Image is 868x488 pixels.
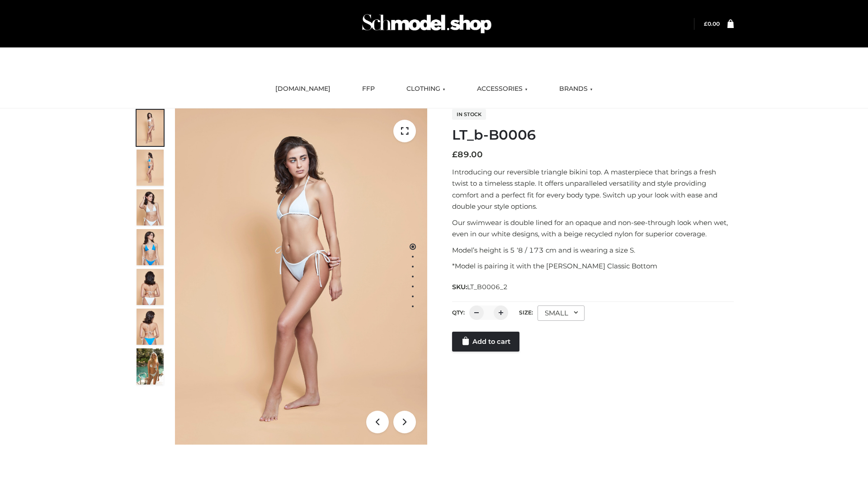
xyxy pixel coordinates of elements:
[452,309,465,316] label: QTY:
[452,150,458,160] span: £
[704,20,720,27] bdi: 0.00
[452,217,734,240] p: Our swimwear is double lined for an opaque and non-see-through look when wet, even in our white d...
[137,309,164,345] img: ArielClassicBikiniTop_CloudNine_AzureSky_OW114ECO_8-scaled.jpg
[467,283,508,291] span: LT_B0006_2
[175,108,427,445] img: LT_b-B0006
[137,269,164,305] img: ArielClassicBikiniTop_CloudNine_AzureSky_OW114ECO_7-scaled.jpg
[552,79,599,99] a: BRANDS
[470,79,534,99] a: ACCESSORIES
[704,20,720,27] a: £0.00
[269,79,337,99] a: [DOMAIN_NAME]
[538,305,585,321] div: SMALL
[452,150,483,160] bdi: 89.00
[355,79,382,99] a: FFP
[519,309,533,316] label: Size:
[452,332,519,352] a: Add to cart
[137,348,164,385] img: Arieltop_CloudNine_AzureSky2.jpg
[452,244,734,256] p: Model’s height is 5 ‘8 / 173 cm and is wearing a size S.
[137,110,164,146] img: ArielClassicBikiniTop_CloudNine_AzureSky_OW114ECO_1-scaled.jpg
[704,20,708,27] span: £
[452,260,734,272] p: *Model is pairing it with the [PERSON_NAME] Classic Bottom
[452,127,734,143] h1: LT_b-B0006
[400,79,452,99] a: CLOTHING
[452,282,509,292] span: SKU:
[137,150,164,186] img: ArielClassicBikiniTop_CloudNine_AzureSky_OW114ECO_2-scaled.jpg
[452,166,734,212] p: Introducing our reversible triangle bikini top. A masterpiece that brings a fresh twist to a time...
[137,229,164,265] img: ArielClassicBikiniTop_CloudNine_AzureSky_OW114ECO_4-scaled.jpg
[137,189,164,225] img: ArielClassicBikiniTop_CloudNine_AzureSky_OW114ECO_3-scaled.jpg
[359,6,495,42] img: Schmodel Admin 964
[452,109,486,120] span: In stock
